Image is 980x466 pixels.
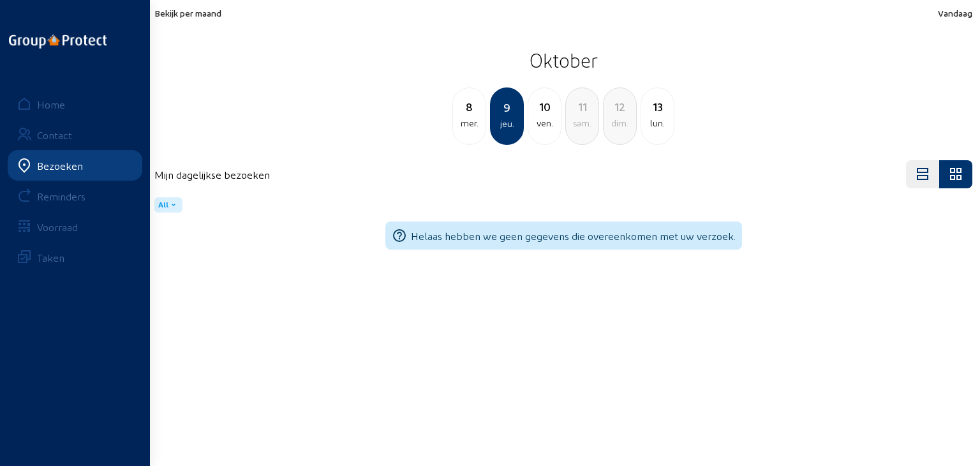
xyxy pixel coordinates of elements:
[604,116,636,131] div: dim.
[641,116,674,131] div: lun.
[154,8,221,19] span: Bekijk per maand
[9,34,107,49] img: logo-oneline.png
[37,160,83,172] div: Bezoeken
[528,116,561,131] div: ven.
[491,98,523,116] div: 9
[37,98,65,110] div: Home
[8,119,142,150] a: Contact
[453,116,486,131] div: mer.
[604,98,636,116] div: 12
[938,8,972,19] span: Vandaag
[491,116,523,132] div: jeu.
[392,228,407,243] mat-icon: help_outline
[453,98,486,116] div: 8
[154,169,270,181] h4: Mijn dagelijkse bezoeken
[158,200,168,210] span: All
[8,181,142,211] a: Reminders
[37,129,72,141] div: Contact
[566,116,598,131] div: sam.
[8,89,142,119] a: Home
[566,98,598,116] div: 11
[528,98,561,116] div: 10
[154,44,972,76] h2: Oktober
[411,230,736,242] span: Helaas hebben we geen gegevens die overeenkomen met uw verzoek.
[641,98,674,116] div: 13
[37,190,85,202] div: Reminders
[37,221,78,233] div: Voorraad
[8,150,142,181] a: Bezoeken
[37,252,64,264] div: Taken
[8,211,142,242] a: Voorraad
[8,242,142,273] a: Taken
